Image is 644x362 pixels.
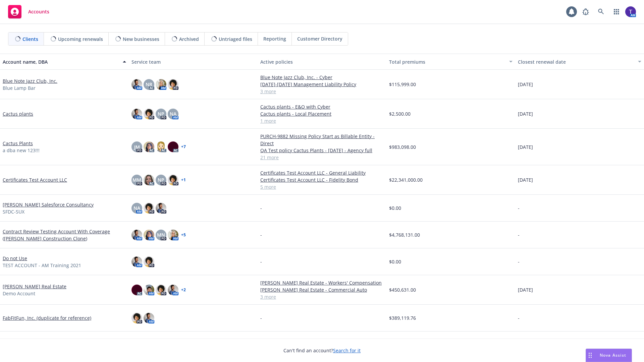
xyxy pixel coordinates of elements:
[518,314,520,321] span: -
[260,176,384,183] a: Certificates Test Account LLC - Fidelity Bond
[3,290,35,297] span: Demo Account
[260,286,384,293] a: [PERSON_NAME] Real Estate - Commercial Auto
[3,84,36,92] span: Blue Lamp Bar
[129,54,258,70] button: Service team
[260,293,384,300] a: 3 more
[389,231,420,238] span: $4,768,131.00
[260,88,384,95] a: 3 more
[518,81,533,88] span: [DATE]
[389,143,416,150] span: $983,098.00
[260,204,262,212] span: -
[610,5,623,18] a: Switch app
[158,176,164,183] span: NP
[586,349,632,362] button: Nova Assist
[389,81,416,88] span: $115,999.00
[3,255,27,262] a: Do not Use
[3,228,126,242] a: Contract Review Testing Account With Coverage ([PERSON_NAME] Construction Clone)
[133,204,140,212] span: NA
[219,36,252,43] span: Untriaged files
[170,110,176,117] span: NA
[131,109,142,119] img: photo
[260,147,384,154] a: QA Test policy Cactus Plants - [DATE] - Agency full
[3,201,94,208] a: [PERSON_NAME] Salesforce Consultancy
[3,147,40,154] span: a dba new 123!!!
[389,204,401,212] span: $0.00
[389,176,423,183] span: $22,341,000.00
[600,352,626,358] span: Nova Assist
[260,133,384,147] a: PURCH-9882 Missing Policy Start as Billable Entity - Direct
[156,79,166,90] img: photo
[131,313,142,323] img: photo
[3,140,33,147] a: Cactus Plants
[389,58,505,65] div: Total premiums
[123,36,159,43] span: New businesses
[518,58,634,65] div: Closest renewal date
[518,143,533,150] span: [DATE]
[156,141,166,152] img: photo
[594,5,608,18] a: Search
[3,283,66,290] a: [PERSON_NAME] Real Estate
[260,258,262,265] span: -
[518,176,533,183] span: [DATE]
[389,110,411,117] span: $2,500.00
[168,175,178,185] img: photo
[3,58,119,65] div: Account name, DBA
[260,314,262,321] span: -
[518,286,533,293] span: [DATE]
[144,141,154,152] img: photo
[131,256,142,267] img: photo
[3,176,67,183] a: Certificates Test Account LLC
[263,35,286,42] span: Reporting
[3,110,33,117] a: Cactus plants
[586,349,594,362] div: Drag to move
[518,258,520,265] span: -
[131,79,142,90] img: photo
[144,230,154,240] img: photo
[22,36,38,43] span: Clients
[181,288,186,292] a: + 2
[386,54,515,70] button: Total premiums
[168,285,178,295] img: photo
[260,231,262,238] span: -
[58,36,103,43] span: Upcoming renewals
[181,145,186,149] a: + 7
[518,204,520,212] span: -
[389,314,416,321] span: $389,119.76
[260,154,384,161] a: 21 more
[144,175,154,185] img: photo
[260,169,384,176] a: Certificates Test Account LLC - General Liability
[28,9,49,14] span: Accounts
[260,58,384,65] div: Active policies
[144,256,154,267] img: photo
[260,110,384,117] a: Cactus plants - Local Placement
[333,347,361,354] a: Search for it
[3,262,81,269] span: TEST ACCOUNT - AM Training 2021
[389,258,401,265] span: $0.00
[260,74,384,81] a: Blue Note Jazz Club, Inc. - Cyber
[579,5,592,18] a: Report a Bug
[389,286,416,293] span: $450,631.00
[3,208,24,215] span: SFDC-SUX
[131,230,142,240] img: photo
[131,285,142,295] img: photo
[179,36,199,43] span: Archived
[144,203,154,214] img: photo
[181,233,186,237] a: + 5
[283,347,361,354] span: Can't find an account?
[156,285,166,295] img: photo
[518,110,533,117] span: [DATE]
[297,35,342,42] span: Customer Directory
[5,2,52,21] a: Accounts
[168,230,178,240] img: photo
[157,231,165,238] span: MN
[146,81,152,88] span: NR
[258,54,386,70] button: Active policies
[515,54,644,70] button: Closest renewal date
[144,109,154,119] img: photo
[158,110,164,117] span: NP
[134,143,140,150] span: JM
[260,279,384,286] a: [PERSON_NAME] Real Estate - Workers' Compensation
